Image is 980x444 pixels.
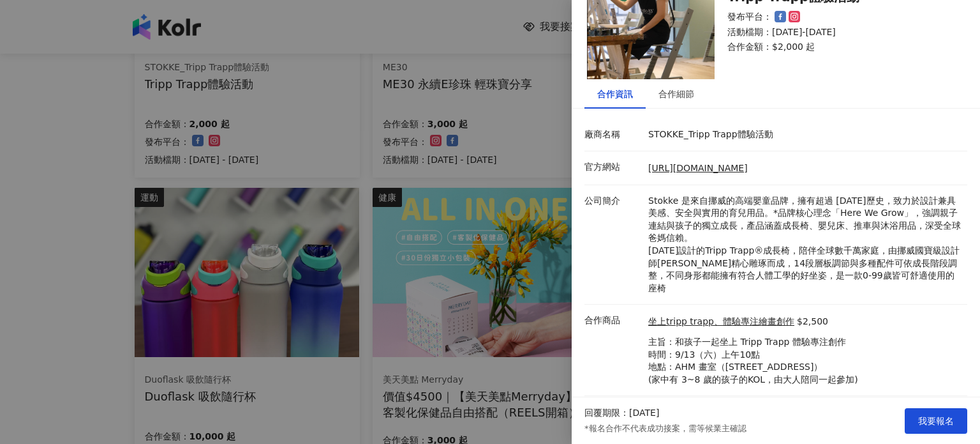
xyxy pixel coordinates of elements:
div: 合作細節 [658,87,694,101]
p: 回覆期限：[DATE] [584,407,659,420]
p: $2,500 [797,316,828,328]
p: *報名合作不代表成功接案，需等候業主確認 [584,423,746,434]
p: 公司簡介 [584,195,642,208]
p: 活動檔期：[DATE]-[DATE] [727,26,952,39]
button: 我要報名 [905,408,967,434]
p: 廠商名稱 [584,128,642,141]
p: 合作金額： $2,000 起 [727,41,952,54]
p: 官方網站 [584,161,642,174]
div: 合作資訊 [597,87,633,101]
a: 坐上tripp trapp、體驗專注繪畫創作 [648,316,794,328]
p: 合作商品 [584,314,642,327]
p: STOKKE_Tripp Trapp體驗活動 [648,128,961,141]
span: 我要報名 [918,416,954,426]
p: Stokke 是來自挪威的高端嬰童品牌，擁有超過 [DATE]歷史，致力於設計兼具美感、安全與實用的育兒用品。*品牌核心理念「Here We Grow」，強調親子連結與孩子的獨立成長，產品涵蓋成... [648,195,961,295]
a: [URL][DOMAIN_NAME] [648,163,748,173]
p: 發布平台： [727,11,772,24]
p: 主旨：和孩子一起坐上 Tripp Trapp 體驗專注創作 時間：9/13（六）上午10點 地點：AHM 畫室（[STREET_ADDRESS]） (家中有 3~8 歲的孩子的KOL，由大人陪同... [648,336,858,386]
